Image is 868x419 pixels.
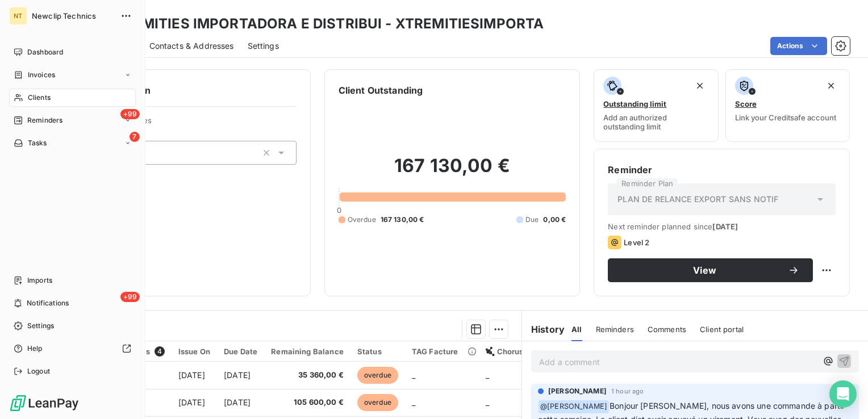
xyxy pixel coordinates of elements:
[611,388,644,395] span: 1 hour ago
[9,394,80,412] img: Logo LeanPay
[725,69,850,142] button: ScoreLink your Creditsafe account
[829,380,857,408] div: Open Intercom Messenger
[522,322,565,336] h6: History
[735,99,757,108] span: Score
[271,347,344,356] div: Remaining Balance
[149,40,234,52] span: Contacts & Addresses
[412,397,415,407] span: _
[178,347,210,356] div: Issue On
[770,37,827,55] button: Actions
[525,215,539,225] span: Due
[603,113,708,131] span: Add an authorized outstanding limit
[27,343,43,354] span: Help
[271,370,344,381] span: 35 360,00 €
[27,321,54,331] span: Settings
[224,370,251,380] span: [DATE]
[27,47,63,57] span: Dashboard
[337,206,341,215] span: 0
[339,154,566,188] h2: 167 130,00 €
[130,132,140,142] span: 7
[27,366,50,376] span: Logout
[648,325,686,334] span: Comments
[608,222,836,231] span: Next reminder planned since
[28,93,51,103] span: Clients
[596,325,634,334] span: Reminders
[571,325,582,334] span: All
[357,347,398,356] div: Status
[91,116,297,132] span: Client Properties
[486,347,538,356] div: Chorus Pro
[603,99,666,108] span: Outstanding limit
[357,367,398,384] span: overdue
[271,397,344,408] span: 105 600,00 €
[381,215,424,225] span: 167 130,00 €
[9,340,136,358] a: Help
[27,275,52,286] span: Imports
[120,109,140,119] span: +99
[339,83,423,97] h6: Client Outstanding
[69,83,297,97] h6: Client information
[486,370,489,380] span: _
[412,347,472,356] div: TAG Facture
[608,258,813,282] button: View
[412,370,415,380] span: _
[224,347,257,356] div: Due Date
[178,370,205,380] span: [DATE]
[155,346,165,357] span: 4
[624,238,649,247] span: Level 2
[224,397,251,407] span: [DATE]
[28,138,47,148] span: Tasks
[548,386,607,396] span: [PERSON_NAME]
[617,194,778,205] span: PLAN DE RELANCE EXPORT SANS NOTIF
[700,325,744,334] span: Client portal
[735,113,836,122] span: Link your Creditsafe account
[486,397,489,407] span: _
[143,148,152,158] input: Add a tag
[27,298,69,308] span: Notifications
[621,266,788,275] span: View
[120,292,140,302] span: +99
[608,163,836,177] h6: Reminder
[543,215,566,225] span: 0,00 €
[32,11,114,20] span: Newclip Technics
[9,7,27,25] div: NT
[539,400,609,413] span: @ [PERSON_NAME]
[248,40,279,52] span: Settings
[348,215,376,225] span: Overdue
[178,397,205,407] span: [DATE]
[594,69,718,142] button: Outstanding limitAdd an authorized outstanding limit
[357,394,398,411] span: overdue
[28,70,55,80] span: Invoices
[100,14,544,34] h3: X-TREMITIES IMPORTADORA E DISTRIBUI - XTREMITIESIMPORTA
[712,222,738,231] span: [DATE]
[27,115,62,125] span: Reminders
